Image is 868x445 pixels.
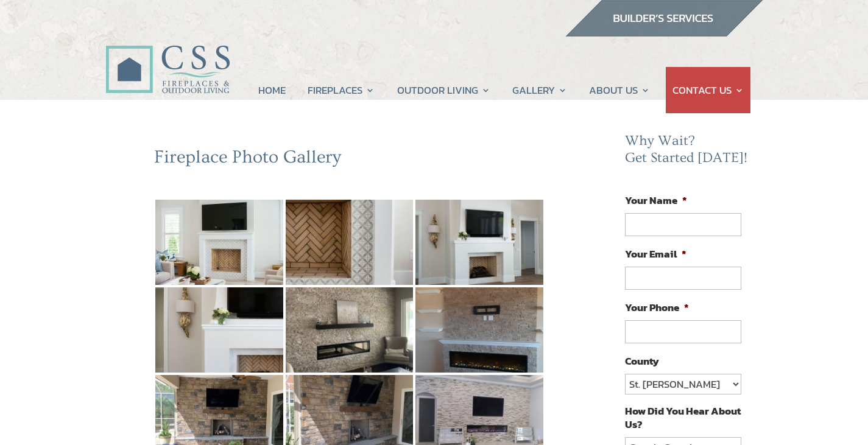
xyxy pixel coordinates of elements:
a: GALLERY [512,67,567,113]
label: Your Email [625,247,686,261]
label: County [625,354,659,368]
a: FIREPLACES [308,67,375,113]
img: CSS Fireplaces & Outdoor Living (Formerly Construction Solutions & Supply)- Jacksonville Ormond B... [105,12,230,100]
a: OUTDOOR LIVING [397,67,490,113]
h2: Why Wait? Get Started [DATE]! [625,133,750,172]
img: 5 [286,287,414,373]
img: 4 [155,287,283,373]
label: How Did You Hear About Us? [625,404,741,431]
img: 3 [415,200,543,285]
img: 2 [286,200,414,285]
img: 1 [155,200,283,285]
label: Your Phone [625,301,689,314]
a: HOME [258,67,286,113]
a: builder services construction supply [565,25,763,41]
a: ABOUT US [589,67,650,113]
label: Your Name [625,194,687,207]
a: CONTACT US [672,67,744,113]
img: 6 [415,287,543,373]
h2: Fireplace Photo Gallery [154,146,545,174]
